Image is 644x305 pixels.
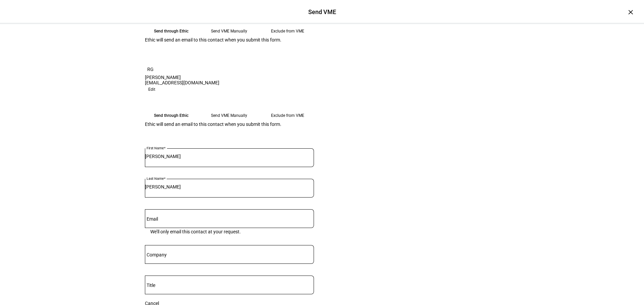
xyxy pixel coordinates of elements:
[145,122,314,132] div: Ethic will send an email to this contact when you submit this form.
[145,25,197,37] eth-mega-radio-button: Send through Ethic
[145,80,314,85] div: [EMAIL_ADDRESS][DOMAIN_NAME]
[261,109,314,122] eth-mega-radio-button: Exclude from VME
[147,283,155,288] mat-label: Title
[147,176,164,180] mat-label: Last Name
[203,109,256,122] eth-mega-radio-button: Send VME Manually
[145,37,314,48] div: Ethic will send an email to this contact when you submit this form.
[147,146,164,150] mat-label: First Name
[150,228,241,234] mat-hint: We’ll only email this contact at your request.
[203,25,256,37] eth-mega-radio-button: Send VME Manually
[147,216,158,222] mat-label: Email
[625,7,636,17] div: ×
[145,75,314,80] div: [PERSON_NAME]
[145,109,197,122] eth-mega-radio-button: Send through Ethic
[261,25,314,37] eth-mega-radio-button: Exclude from VME
[148,85,155,93] span: Edit
[147,252,167,257] mat-label: Company
[145,64,156,75] div: RG
[145,85,159,93] button: Edit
